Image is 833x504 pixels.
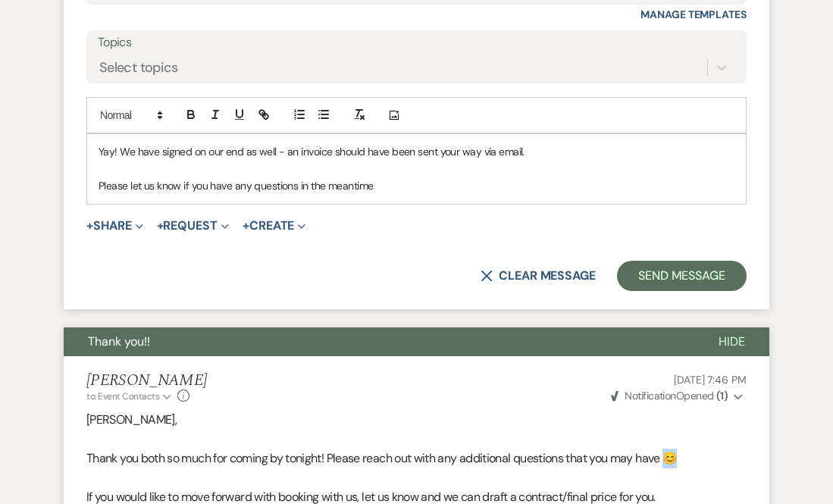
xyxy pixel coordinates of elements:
span: + [157,220,164,232]
p: Please let us know if you have any questions in the meantime [99,177,734,194]
span: to: Event Contacts [86,390,159,402]
strong: ( 1 ) [716,389,728,402]
button: Thank you!! [64,327,694,356]
button: Send Message [617,261,747,291]
button: Share [86,220,143,232]
p: Yay! We have signed on our end as well - an invoice should have been sent your way via email. [99,143,734,160]
button: Clear message [481,270,596,282]
button: Create [243,220,305,232]
span: + [243,220,249,232]
span: + [86,220,93,232]
span: Hide [719,333,745,349]
a: Manage Templates [640,8,747,21]
div: Select topics [99,58,178,78]
label: Topics [98,32,735,54]
span: Notification [625,389,675,402]
button: to: Event Contacts [86,390,174,403]
button: Hide [694,327,769,356]
span: Opened [611,389,728,402]
button: Request [157,220,229,232]
span: [DATE] 7:46 PM [674,373,747,387]
button: NotificationOpened (1) [609,388,747,404]
h5: [PERSON_NAME] [86,371,207,390]
span: [PERSON_NAME], [86,412,177,427]
span: Thank you both so much for coming by tonight! Please reach out with any additional questions that... [86,450,677,466]
span: Thank you!! [88,333,150,349]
